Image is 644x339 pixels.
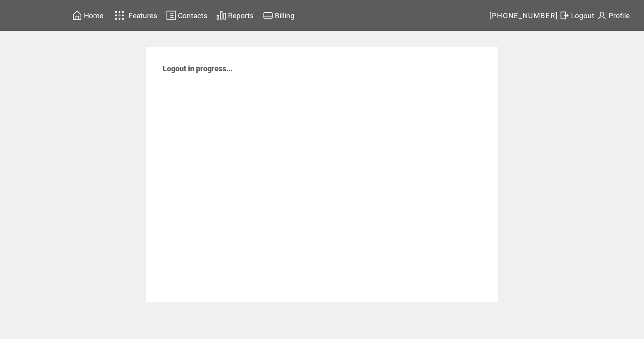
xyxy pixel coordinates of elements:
[111,7,158,24] a: Features
[72,10,82,21] img: home.svg
[216,10,226,21] img: chart.svg
[597,10,607,21] img: profile.svg
[263,10,273,21] img: creidtcard.svg
[228,11,254,20] span: Reports
[163,64,233,73] span: Logout in progress...
[596,9,631,22] a: Profile
[166,10,176,21] img: contacts.svg
[129,11,157,20] span: Features
[71,9,105,22] a: Home
[165,9,209,22] a: Contacts
[262,9,296,22] a: Billing
[178,11,207,20] span: Contacts
[558,9,596,22] a: Logout
[112,8,127,22] img: features.svg
[571,11,594,20] span: Logout
[559,10,569,21] img: exit.svg
[489,11,558,20] span: [PHONE_NUMBER]
[275,11,295,20] span: Billing
[609,11,630,20] span: Profile
[84,11,103,20] span: Home
[215,9,255,22] a: Reports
